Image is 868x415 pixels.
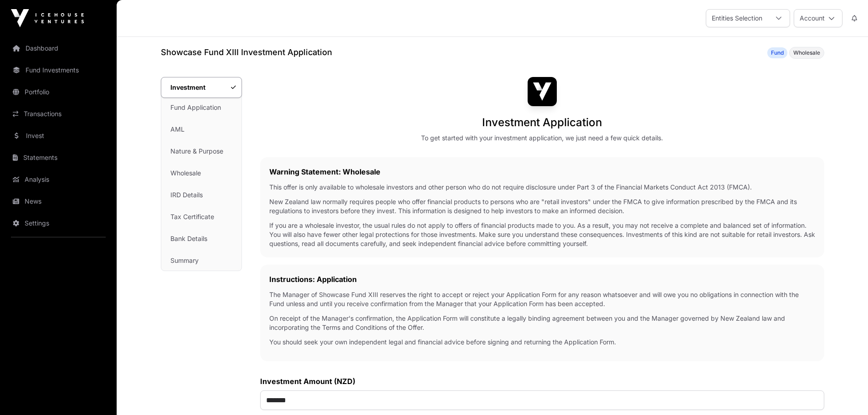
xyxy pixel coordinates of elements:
a: Investment [161,77,242,98]
div: Entities Selection [706,10,768,27]
a: Fund Investments [7,60,109,80]
p: You should seek your own independent legal and financial advice before signing and returning the ... [269,338,815,347]
span: Fund [771,49,784,56]
h1: Investment Application [482,115,602,130]
a: Tax Certificate [161,207,241,227]
h1: Showcase Fund XIII Investment Application [161,46,332,59]
a: Transactions [7,104,109,124]
button: Account [794,9,842,27]
a: AML [161,119,241,139]
a: Bank Details [161,229,241,249]
p: The Manager of Showcase Fund XIII reserves the right to accept or reject your Application Form fo... [269,290,815,308]
p: New Zealand law normally requires people who offer financial products to persons who are "retail ... [269,197,815,215]
a: News [7,191,109,211]
a: Invest [7,126,109,146]
a: Dashboard [7,38,109,58]
a: Portfolio [7,82,109,102]
p: If you are a wholesale investor, the usual rules do not apply to offers of financial products mad... [269,221,815,248]
div: To get started with your investment application, we just need a few quick details. [421,133,663,143]
p: This offer is only available to wholesale investors and other person who do not require disclosur... [269,183,815,192]
h2: Warning Statement: Wholesale [269,166,815,177]
label: Investment Amount (NZD) [260,376,824,387]
img: Showcase Fund XIII [528,77,557,106]
a: Fund Application [161,97,241,118]
a: Nature & Purpose [161,141,241,161]
a: Settings [7,213,109,233]
span: Wholesale [793,49,820,56]
a: Summary [161,251,241,271]
h2: Instructions: Application [269,274,815,285]
img: Icehouse Ventures Logo [11,9,84,27]
a: IRD Details [161,185,241,205]
a: Statements [7,148,109,168]
a: Analysis [7,169,109,190]
a: Wholesale [161,163,241,183]
p: On receipt of the Manager's confirmation, the Application Form will constitute a legally binding ... [269,314,815,332]
iframe: Chat Widget [822,371,868,415]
